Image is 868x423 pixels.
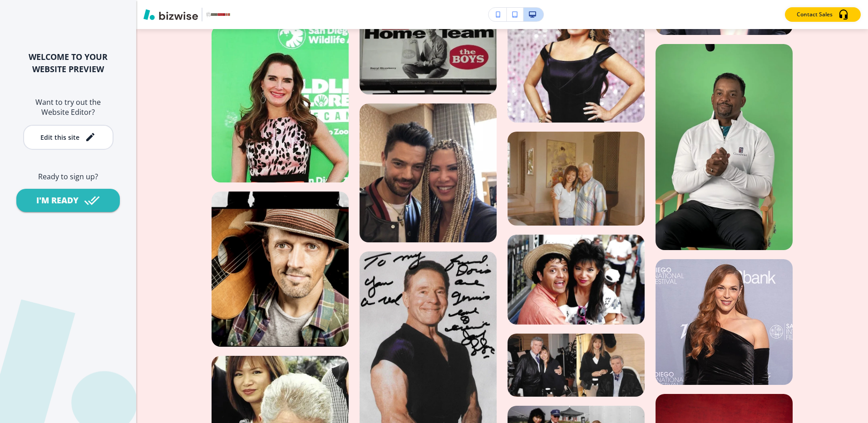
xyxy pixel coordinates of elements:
h6: Want to try out the Website Editor? [15,97,122,118]
button: Edit this site [23,125,113,150]
div: I'M READY [36,195,79,206]
div: Edit this site [40,134,79,141]
h2: WELCOME TO YOUR WEBSITE PREVIEW [15,51,122,75]
img: Your Logo [206,12,231,17]
img: Bizwise Logo [143,9,198,20]
button: I'M READY [16,189,120,212]
button: Contact Sales [785,7,861,22]
h6: Ready to sign up? [15,172,122,182]
p: Contact Sales [797,10,833,19]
